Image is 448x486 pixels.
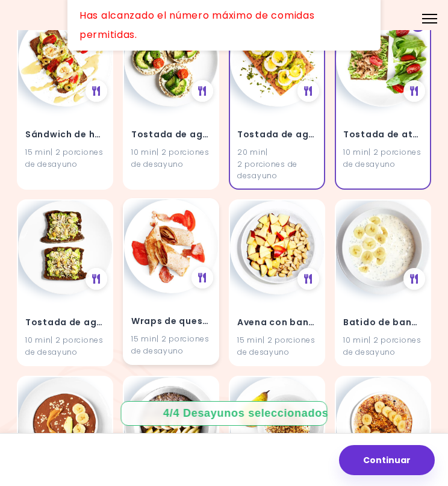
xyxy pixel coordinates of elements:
[403,80,425,102] div: Ver el plan de alimentación
[237,313,317,332] h4: Avena con banana y manzana
[163,406,285,421] div: 4 / 4 Desayunos seleccionados
[343,146,423,169] div: 10 min | 2 porciones de desayuno
[191,267,213,288] div: Ver el plan de alimentación
[25,334,105,357] div: 10 min | 2 porciones de desayuno
[237,125,317,144] h4: Tostada de aguacate con huevo
[86,80,107,102] div: Ver el plan de alimentación
[297,80,319,102] div: Ver el plan de alimentación
[25,146,105,169] div: 15 min | 2 porciones de desayuno
[131,146,211,169] div: 10 min | 2 porciones de desayuno
[343,313,423,332] h4: Batido de banana y chía
[343,125,423,144] h4: Tostada de atún con aguacate
[339,445,435,475] button: Continuar
[403,268,425,290] div: Ver el plan de alimentación
[25,125,105,144] h4: Sándwich de huevo y aguacate
[297,268,319,290] div: Ver el plan de alimentación
[237,146,317,181] div: 20 min | 2 porciones de desayuno
[191,80,213,102] div: Ver el plan de alimentación
[131,333,211,356] div: 15 min | 2 porciones de desayuno
[343,334,423,357] div: 10 min | 2 porciones de desayuno
[25,313,105,332] h4: Tostada de aguacate con semillas
[131,125,211,144] h4: Tostada de aguacate
[86,268,107,290] div: Ver el plan de alimentación
[131,311,211,331] h4: Wraps de queso y tocino
[237,334,317,357] div: 15 min | 2 porciones de desayuno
